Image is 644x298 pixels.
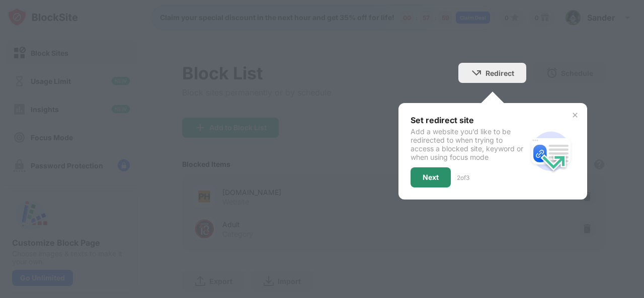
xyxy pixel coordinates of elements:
[411,127,527,161] div: Add a website you’d like to be redirected to when trying to access a blocked site, keyword or whe...
[486,69,514,77] div: Redirect
[423,173,439,181] div: Next
[457,174,469,181] div: 2 of 3
[527,127,575,175] img: redirect.svg
[571,111,579,119] img: x-button.svg
[411,115,527,125] div: Set redirect site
